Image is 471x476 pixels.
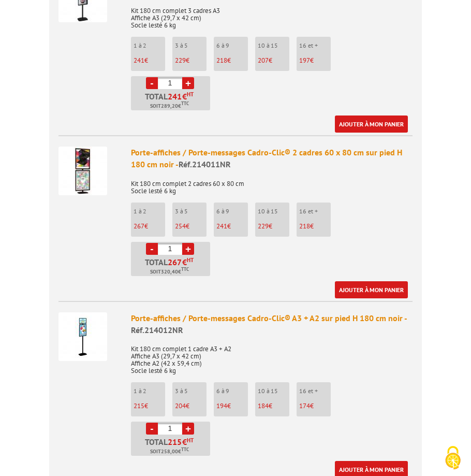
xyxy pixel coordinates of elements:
[182,258,187,266] span: €
[175,402,207,410] p: €
[134,42,165,49] p: 1 à 2
[168,92,182,100] span: 241
[175,57,207,64] p: €
[175,222,186,230] span: 254
[181,266,189,272] sup: TTC
[181,446,189,452] sup: TTC
[216,222,227,230] span: 241
[150,102,189,110] span: Soit €
[150,448,189,456] span: Soit €
[216,387,248,395] p: 6 à 9
[258,402,289,410] p: €
[335,281,408,298] a: Ajouter à mon panier
[187,256,194,264] sup: HT
[175,208,207,215] p: 3 à 5
[258,223,289,230] p: €
[168,258,182,266] span: 267
[175,56,186,65] span: 229
[187,437,194,444] sup: HT
[216,223,248,230] p: €
[134,208,165,215] p: 1 à 2
[161,268,178,276] span: 320,40
[216,401,227,410] span: 194
[134,223,165,230] p: €
[299,208,331,215] p: 16 et +
[299,222,310,230] span: 218
[175,401,186,410] span: 204
[134,438,210,456] p: Total
[134,92,210,110] p: Total
[216,402,248,410] p: €
[335,116,408,133] a: Ajouter à mon panier
[131,147,413,170] div: Porte-affiches / Porte-messages Cadro-Clic® 2 cadres 60 x 80 cm sur pied H 180 cm noir -
[216,42,248,49] p: 6 à 9
[299,56,310,65] span: 197
[161,102,178,110] span: 289,20
[258,56,269,65] span: 207
[299,57,331,64] p: €
[134,57,165,64] p: €
[216,208,248,215] p: 6 à 9
[258,208,289,215] p: 10 à 15
[134,402,165,410] p: €
[134,222,144,230] span: 267
[131,312,413,336] div: Porte-affiches / Porte-messages Cadro-Clic® A3 + A2 sur pied H 180 cm noir -
[258,387,289,395] p: 10 à 15
[182,243,194,255] a: +
[299,42,331,49] p: 16 et +
[58,147,107,195] img: Porte-affiches / Porte-messages Cadro-Clic® 2 cadres 60 x 80 cm sur pied H 180 cm noir
[168,438,182,446] span: 215
[299,223,331,230] p: €
[299,387,331,395] p: 16 et +
[258,57,289,64] p: €
[150,268,189,276] span: Soit €
[131,325,183,335] span: Réf.214012NR
[258,401,269,410] span: 184
[182,77,194,89] a: +
[131,338,413,374] p: Kit 180 cm complet 1 cadre A3 + A2 Affiche A3 (29,7 x 42 cm) Affiche A2 (42 x 59,4 cm) Socle lest...
[146,243,158,255] a: -
[299,402,331,410] p: €
[182,438,187,446] span: €
[182,92,187,100] span: €
[175,42,207,49] p: 3 à 5
[175,387,207,395] p: 3 à 5
[134,258,210,276] p: Total
[299,401,310,410] span: 174
[131,173,413,195] p: Kit 180 cm complet 2 cadres 60 x 80 cm Socle lesté 6 kg
[440,445,466,471] img: Cookies (fenêtre modale)
[258,222,269,230] span: 229
[182,423,194,435] a: +
[216,57,248,64] p: €
[175,223,207,230] p: €
[179,159,231,169] span: Réf.214011NR
[134,401,144,410] span: 215
[146,423,158,435] a: -
[187,91,194,98] sup: HT
[134,56,144,65] span: 241
[134,387,165,395] p: 1 à 2
[181,100,189,106] sup: TTC
[435,441,471,476] button: Cookies (fenêtre modale)
[146,77,158,89] a: -
[58,312,107,361] img: Porte-affiches / Porte-messages Cadro-Clic® A3 + A2 sur pied H 180 cm noir
[258,42,289,49] p: 10 à 15
[216,56,227,65] span: 218
[161,448,178,456] span: 258,00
